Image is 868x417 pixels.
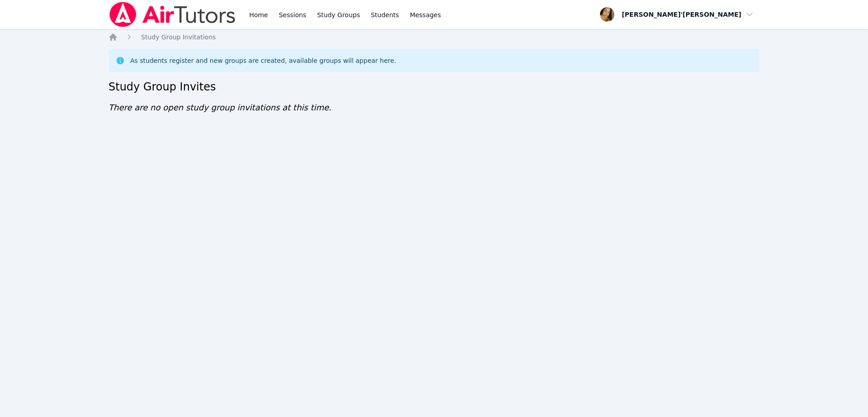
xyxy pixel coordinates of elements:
[108,33,759,42] nav: Breadcrumb
[141,33,216,41] span: Study Group Invitations
[108,103,331,112] span: There are no open study group invitations at this time.
[108,80,759,94] h2: Study Group Invites
[130,56,396,65] div: As students register and new groups are created, available groups will appear here.
[410,10,441,19] span: Messages
[141,33,216,42] a: Study Group Invitations
[108,2,236,27] img: Air Tutors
